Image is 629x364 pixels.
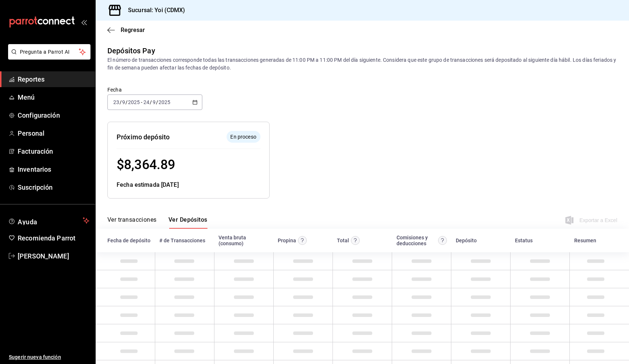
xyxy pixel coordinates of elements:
[141,99,142,105] span: -
[113,99,120,105] input: --
[107,216,207,229] div: navigation tabs
[337,238,349,243] div: Total
[18,110,89,120] span: Configuración
[120,99,122,105] span: /
[168,216,207,229] button: Ver Depósitos
[227,133,259,141] span: En proceso
[515,238,533,243] div: Estatus
[438,236,447,245] svg: Contempla comisión de ventas y propinas, IVA, cancelaciones y devoluciones.
[8,44,90,60] button: Pregunta a Parrot AI
[117,181,260,189] div: Fecha estimada [DATE]
[122,6,185,15] h3: Sucursal: Yoi (CDMX)
[20,48,79,56] span: Pregunta a Parrot AI
[278,238,296,243] div: Propina
[150,99,152,105] span: /
[107,216,157,229] button: Ver transacciones
[107,87,202,92] label: Fecha
[107,26,145,33] button: Regresar
[18,146,89,156] span: Facturación
[18,92,89,102] span: Menú
[18,251,89,261] span: [PERSON_NAME]
[18,216,80,225] span: Ayuda
[121,26,145,33] span: Regresar
[107,56,617,72] div: El número de transacciones corresponde todas las transacciones generadas de 11:00 PM a 11:00 PM d...
[9,353,89,361] span: Sugerir nueva función
[397,235,436,246] div: Comisiones y deducciones
[18,164,89,174] span: Inventarios
[227,131,260,143] div: El depósito aún no se ha enviado a tu cuenta bancaria.
[18,233,89,243] span: Recomienda Parrot
[298,236,307,245] svg: Las propinas mostradas excluyen toda configuración de retención.
[125,99,128,105] span: /
[152,99,156,105] input: --
[158,99,171,105] input: ----
[18,182,89,192] span: Suscripción
[456,238,477,243] div: Depósito
[351,236,360,245] svg: Este monto equivale al total de la venta más otros abonos antes de aplicar comisión e IVA.
[107,238,150,243] div: Fecha de depósito
[5,53,90,61] a: Pregunta a Parrot AI
[156,99,158,105] span: /
[18,74,89,84] span: Reportes
[128,99,140,105] input: ----
[159,238,205,243] div: # de Transacciones
[574,238,596,243] div: Resumen
[18,128,89,138] span: Personal
[117,157,175,172] span: $ 8,364.89
[107,45,155,56] div: Depósitos Pay
[143,99,150,105] input: --
[117,132,170,142] div: Próximo depósito
[122,99,125,105] input: --
[81,19,87,25] button: open_drawer_menu
[218,235,269,246] div: Venta bruta (consumo)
